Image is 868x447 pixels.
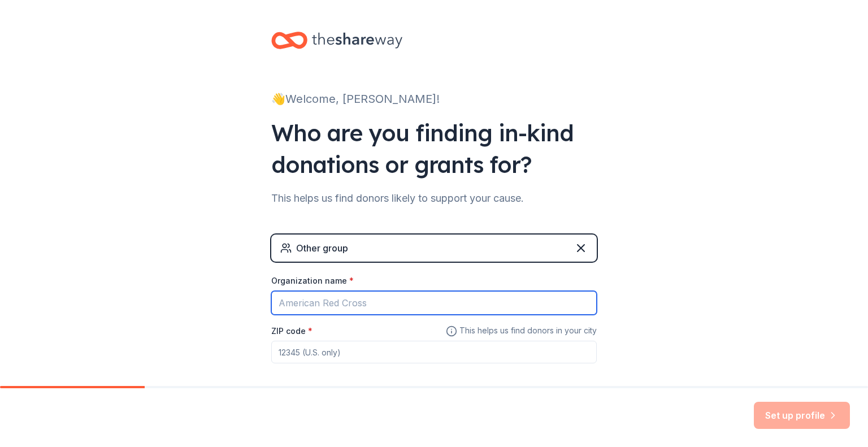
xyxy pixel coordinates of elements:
[271,341,597,363] input: 12345 (U.S. only)
[271,189,597,207] div: This helps us find donors likely to support your cause.
[271,326,313,337] label: ZIP code
[296,241,348,255] div: Other group
[271,117,597,180] div: Who are you finding in-kind donations or grants for?
[446,324,597,338] span: This helps us find donors in your city
[271,291,597,315] input: American Red Cross
[271,275,354,287] label: Organization name
[271,90,597,108] div: 👋 Welcome, [PERSON_NAME]!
